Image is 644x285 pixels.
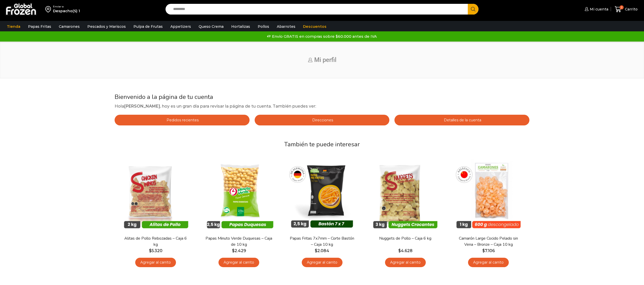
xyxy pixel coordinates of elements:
bdi: 2.429 [232,248,246,253]
span: Mi perfil [314,56,336,63]
a: Papas Fritas 7x7mm – Corte Bastón – Caja 10 kg [289,236,356,247]
a: Detalles de la cuenta [394,115,529,125]
div: 4 / 7 [365,154,446,270]
span: $ [482,248,485,253]
a: Queso Crema [196,22,226,31]
div: 5 / 7 [448,154,529,270]
a: Agregar al carrito: “Nuggets de Pollo - Caja 6 kg” [385,258,426,267]
span: $ [398,248,401,253]
a: Agregar al carrito: “Papas Fritas 7x7mm - Corte Bastón - Caja 10 kg” [302,258,342,267]
div: Despacho(S) 1 [53,8,80,14]
span: Carrito [624,7,638,12]
a: Descuentos [300,22,329,31]
a: Agregar al carrito: “Papas Minuto Verde Duquesas - Caja de 10 kg” [218,258,259,267]
a: Direcciones [255,115,390,125]
strong: [PERSON_NAME] [124,104,160,109]
a: Agregar al carrito: “Camarón Large Cocido Pelado sin Vena - Bronze - Caja 10 kg” [468,258,509,267]
span: Pedidos recientes [165,118,199,122]
a: Pollos [255,22,272,31]
a: Camarón Large Cocido Pelado sin Vena – Bronze – Caja 10 kg [455,236,522,247]
span: Bienvenido a la página de tu cuenta [115,93,213,101]
a: Abarrotes [274,22,298,31]
a: Papas Fritas [25,22,54,31]
a: 2 Carrito [613,3,639,15]
span: Direcciones [311,118,333,122]
span: También te puede interesar [284,140,360,148]
div: 2 / 7 [199,154,279,270]
div: Enviar a [53,5,80,8]
a: Pulpa de Frutas [131,22,165,31]
a: Tienda [4,22,23,31]
p: Hola , hoy es un gran día para revisar la página de tu cuenta. También puedes ver: [115,103,529,110]
bdi: 7.106 [482,248,495,253]
span: $ [149,248,152,253]
a: Camarones [56,22,82,31]
img: address-field-icon.svg [45,5,53,14]
span: $ [232,248,235,253]
a: Papas Minuto Verde Duquesas – Caja de 10 kg [205,236,272,247]
bdi: 5.320 [149,248,162,253]
span: $ [315,248,317,253]
a: Pescados y Mariscos [85,22,128,31]
span: Detalles de la cuenta [443,118,481,122]
a: Agregar al carrito: “Alitas de Pollo Rebozadas - Caja 6 kg” [135,258,176,267]
a: Hortalizas [229,22,253,31]
a: Appetizers [168,22,194,31]
a: Mi cuenta [583,4,608,14]
span: Mi cuenta [588,7,608,12]
bdi: 2.084 [315,248,329,253]
a: Nuggets de Pollo – Caja 6 kg [372,236,439,241]
div: 6 / 7 [531,154,612,270]
div: 3 / 7 [282,154,362,270]
div: 1 / 7 [115,154,196,270]
a: Alitas de Pollo Rebozadas – Caja 6 kg [122,236,189,247]
span: 2 [620,5,624,9]
button: Search button [468,4,478,15]
bdi: 4.628 [398,248,413,253]
a: Pedidos recientes [115,115,250,125]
